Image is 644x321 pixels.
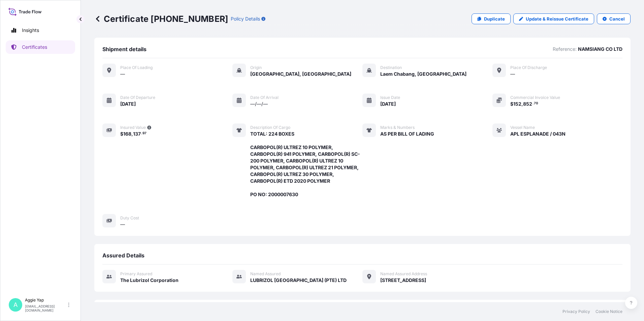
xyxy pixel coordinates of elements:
[120,95,155,100] span: Date of departure
[380,71,466,77] span: Laem Chabang, [GEOGRAPHIC_DATA]
[250,131,362,198] span: TOTAL: 224 BOXES CARBOPOL(R) ULTREZ 10 POLYMER, CARBOPOL(R) 941 POLYMER, CARBOPOL(R) SC-200 POLYM...
[380,125,415,130] span: Marks & Numbers
[120,65,153,70] span: Place of Loading
[380,271,427,277] span: Named Assured Address
[120,277,179,284] span: The Lubrizol Corporation
[510,71,515,77] span: —
[523,102,532,106] span: 852
[250,71,351,77] span: [GEOGRAPHIC_DATA], [GEOGRAPHIC_DATA]
[510,131,566,137] span: APL ESPLANADE / 043N
[380,131,434,137] span: AS PER BILL OF LADING
[597,13,631,24] button: Cancel
[141,132,142,135] span: .
[380,277,426,284] span: [STREET_ADDRESS]
[102,252,144,259] span: Assured Details
[578,46,622,52] p: NAMSIANG CO LTD
[120,71,125,77] span: —
[142,132,147,135] span: 97
[120,271,152,277] span: Primary assured
[120,132,123,136] span: $
[250,125,290,130] span: Description of cargo
[250,101,268,107] span: —/—/—
[521,102,523,106] span: ,
[595,309,622,314] a: Cookie Notice
[120,215,139,221] span: Duty Cost
[250,95,279,100] span: Date of arrival
[380,101,396,107] span: [DATE]
[231,15,260,22] p: Policy Details
[534,102,538,105] span: 70
[553,46,577,52] p: Reference:
[120,221,125,228] span: —
[510,95,560,100] span: Commercial Invoice Value
[102,46,147,52] span: Shipment details
[380,65,402,70] span: Destination
[484,15,505,22] p: Duplicate
[510,65,547,70] span: Place of discharge
[250,277,347,284] span: LUBRIZOL [GEOGRAPHIC_DATA] (PTE) LTD
[533,102,534,105] span: .
[131,132,133,136] span: ,
[6,24,75,37] a: Insights
[250,65,262,70] span: Origin
[510,125,535,130] span: Vessel Name
[510,102,513,106] span: $
[22,27,39,34] p: Insights
[94,13,228,24] p: Certificate [PHONE_NUMBER]
[609,15,625,22] p: Cancel
[120,101,136,107] span: [DATE]
[13,301,18,308] span: A
[120,125,146,130] span: Insured Value
[25,304,67,312] p: [EMAIL_ADDRESS][DOMAIN_NAME]
[513,13,594,24] a: Update & Reissue Certificate
[250,271,281,277] span: Named Assured
[22,44,47,50] p: Certificates
[526,15,588,22] p: Update & Reissue Certificate
[513,102,521,106] span: 152
[562,309,590,314] a: Privacy Policy
[133,132,141,136] span: 137
[6,40,75,54] a: Certificates
[380,95,400,100] span: Issue Date
[472,13,511,24] a: Duplicate
[25,297,67,303] p: Aggie Yap
[123,132,131,136] span: 168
